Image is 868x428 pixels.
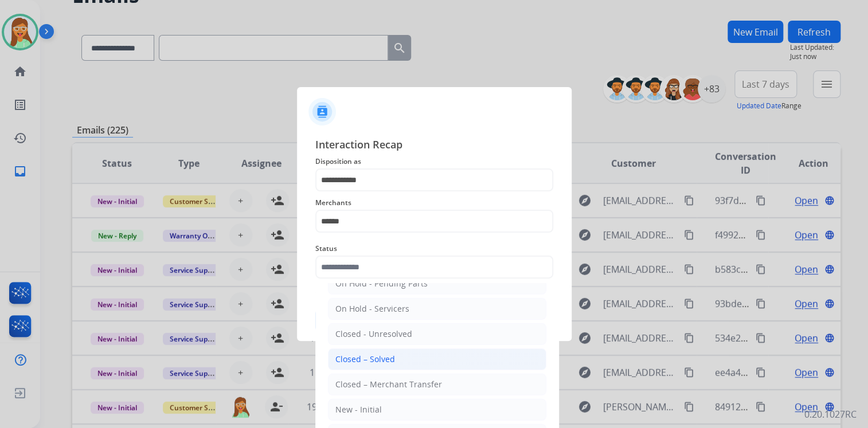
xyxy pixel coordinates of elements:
[335,354,395,365] div: Closed – Solved
[315,242,553,256] span: Status
[315,136,553,155] span: Interaction Recap
[308,98,336,125] img: contactIcon
[804,407,857,421] p: 0.20.1027RC
[335,303,409,315] div: On Hold - Servicers
[335,278,428,289] div: On Hold - Pending Parts
[335,404,382,415] div: New - Initial
[335,379,442,390] div: Closed – Merchant Transfer
[315,196,553,210] span: Merchants
[335,328,412,340] div: Closed - Unresolved
[315,155,553,168] span: Disposition as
